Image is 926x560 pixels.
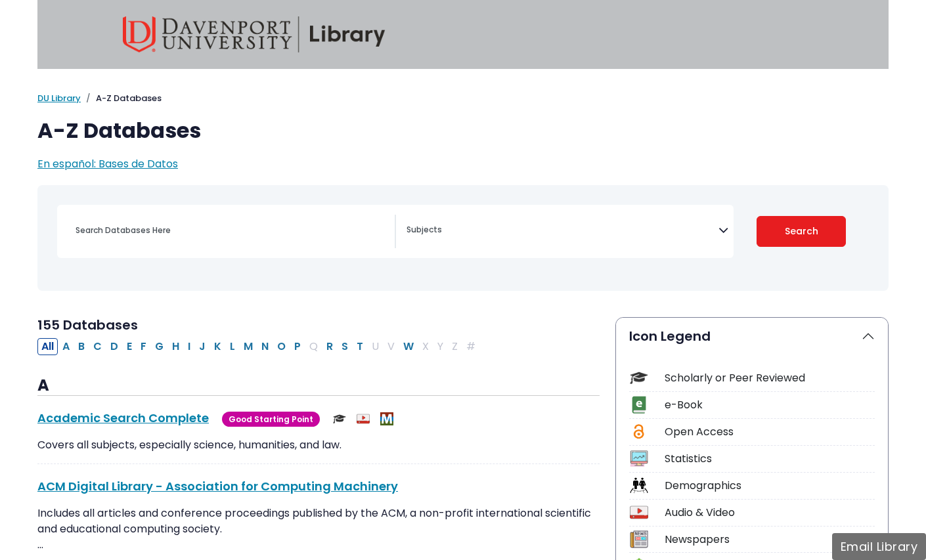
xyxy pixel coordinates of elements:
[37,185,889,291] nav: Search filters
[68,221,395,240] input: Search database by title or keyword
[37,410,209,426] a: Academic Search Complete
[322,338,337,355] button: Filter Results R
[37,338,58,355] button: All
[151,338,167,355] button: Filter Results G
[37,376,600,396] h3: A
[665,370,875,386] div: Scholarly or Peer Reviewed
[257,338,273,355] button: Filter Results N
[630,530,648,548] img: Icon Newspapers
[123,16,386,53] img: Davenport University Library
[665,424,875,440] div: Open Access
[37,118,889,143] h1: A-Z Databases
[630,423,647,441] img: Icon Open Access
[37,478,398,494] a: ACM Digital Library - Association for Computing Machinery
[240,338,257,355] button: Filter Results M
[195,338,209,355] button: Filter Results J
[333,412,346,425] img: Scholarly or Peer Reviewed
[137,338,150,355] button: Filter Results F
[222,412,320,427] span: Good Starting Point
[37,437,600,453] p: Covers all subjects, especially science, humanities, and law.
[37,338,481,353] div: Alpha-list to filter by first letter of database name
[273,338,290,355] button: Filter Results O
[37,316,138,334] span: 155 Databases
[210,338,225,355] button: Filter Results K
[353,338,367,355] button: Filter Results T
[226,338,239,355] button: Filter Results L
[630,504,648,521] img: Icon Audio & Video
[630,477,648,494] img: Icon Demographics
[665,532,875,548] div: Newspapers
[123,338,136,355] button: Filter Results E
[357,412,370,425] img: Audio & Video
[630,450,648,467] img: Icon Statistics
[89,338,106,355] button: Filter Results C
[399,338,418,355] button: Filter Results W
[290,338,305,355] button: Filter Results P
[665,451,875,467] div: Statistics
[380,412,393,425] img: MeL (Michigan electronic Library)
[630,369,648,387] img: Icon Scholarly or Peer Reviewed
[407,226,718,236] textarea: Search
[37,92,81,104] a: DU Library
[168,338,183,355] button: Filter Results H
[616,318,888,355] button: Icon Legend
[665,478,875,494] div: Demographics
[37,156,178,171] a: En español: Bases de Datos
[81,92,162,105] li: A-Z Databases
[184,338,194,355] button: Filter Results I
[665,505,875,521] div: Audio & Video
[665,397,875,413] div: e-Book
[338,338,352,355] button: Filter Results S
[106,338,122,355] button: Filter Results D
[37,506,600,553] p: Includes all articles and conference proceedings published by the ACM, a non-profit international...
[37,92,889,105] nav: breadcrumb
[58,338,74,355] button: Filter Results A
[757,216,847,247] button: Submit for Search Results
[630,396,648,414] img: Icon e-Book
[74,338,89,355] button: Filter Results B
